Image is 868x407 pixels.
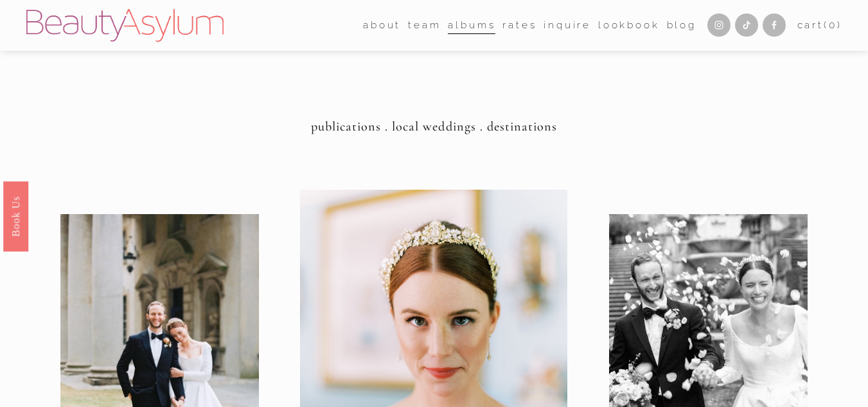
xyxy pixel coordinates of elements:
img: Beauty Asylum | Bridal Hair &amp; Makeup Charlotte &amp; Atlanta [26,9,224,42]
a: Lookbook [598,15,660,35]
h4: publications . local weddings . destinations [26,119,842,134]
span: team [408,17,441,35]
a: albums [448,15,495,35]
a: Inquire [544,15,591,35]
span: about [363,17,401,35]
a: Book Us [3,181,28,251]
span: 0 [829,19,837,31]
a: folder dropdown [363,15,401,35]
a: Blog [667,15,696,35]
a: Instagram [707,14,731,37]
a: Facebook [763,14,786,37]
a: folder dropdown [408,15,441,35]
span: ( ) [824,19,842,31]
a: TikTok [735,14,758,37]
a: Rates [502,15,536,35]
a: 0 items in cart [797,17,842,35]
